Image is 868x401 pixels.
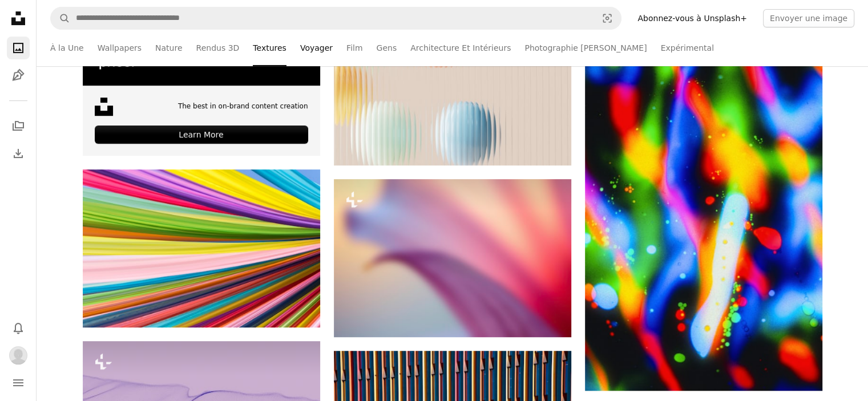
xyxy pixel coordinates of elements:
[631,9,754,27] a: Abonnez-vous à Unsplash+
[155,30,182,66] a: Nature
[334,253,571,263] a: Fond abstrait flou avec des teintes roses et violettes
[594,7,621,29] button: Recherche de visuels
[83,243,320,253] a: Les tissus colorés créent un affichage vibrant et fluide.
[585,35,822,391] img: Art abstrait avec des stries colorées et des points lumineux.
[98,30,142,66] a: Wallpapers
[300,30,333,66] a: Voyager
[7,142,30,165] a: Historique de téléchargement
[410,30,511,66] a: Architecture Et Intérieurs
[9,346,27,364] img: Avatar de l’utilisateur ouarab aboubaker
[7,344,30,367] button: Profil
[585,207,822,217] a: Art abstrait avec des stries colorées et des points lumineux.
[95,98,113,116] img: file-1631678316303-ed18b8b5cb9cimage
[524,30,647,66] a: Photographie [PERSON_NAME]
[7,371,30,394] button: Menu
[661,30,714,66] a: Expérimental
[346,30,362,66] a: Film
[83,169,320,327] img: Les tissus colorés créent un affichage vibrant et fluide.
[178,102,308,111] span: The best in on-brand content creation
[50,7,621,30] form: Rechercher des visuels sur tout le site
[334,179,571,337] img: Fond abstrait flou avec des teintes roses et violettes
[50,30,84,66] a: À la Une
[7,37,30,59] a: Photos
[7,64,30,87] a: Illustrations
[51,7,70,29] button: Rechercher sur Unsplash
[95,125,308,144] div: Learn More
[7,317,30,339] button: Notifications
[7,115,30,137] a: Collections
[196,30,240,66] a: Rendus 3D
[763,9,854,27] button: Envoyer une image
[7,7,30,32] a: Accueil — Unsplash
[376,30,397,66] a: Gens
